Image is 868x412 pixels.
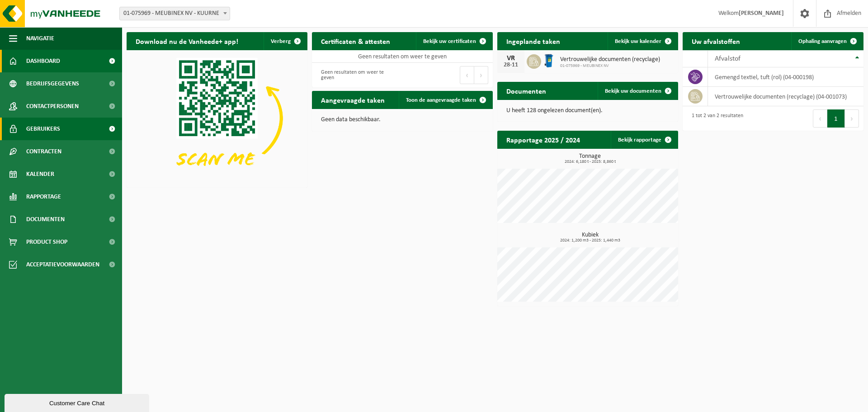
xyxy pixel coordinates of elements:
span: Acceptatievoorwaarden [26,253,99,276]
span: 01-075969 - MEUBINEX NV - KUURNE [120,7,230,20]
span: Bekijk uw documenten [605,88,661,94]
button: 1 [827,109,845,128]
span: Documenten [26,208,65,231]
div: VR [502,55,520,62]
div: Geen resultaten om weer te geven [316,65,398,85]
img: WB-0240-HPE-BE-09 [541,53,557,68]
span: Bekijk uw kalender [615,38,661,44]
span: Verberg [271,38,291,44]
span: Product Shop [26,231,67,253]
a: Bekijk rapportage [611,131,677,149]
iframe: chat widget [5,392,151,412]
img: Download de VHEPlus App [127,50,307,186]
h2: Uw afvalstoffen [683,32,749,50]
a: Toon de aangevraagde taken [399,91,492,109]
span: Ophaling aanvragen [798,38,847,44]
span: 2024: 6,180 t - 2025: 8,860 t [502,160,678,164]
span: Rapportage [26,185,61,208]
span: 2024: 1,200 m3 - 2025: 1,440 m3 [502,238,678,243]
h3: Tonnage [502,153,678,164]
td: gemengd textiel, tuft (rol) (04-000198) [708,67,863,87]
a: Bekijk uw kalender [608,32,677,50]
span: Afvalstof [715,55,741,62]
span: Vertrouwelijke documenten (recyclage) [560,56,660,63]
h2: Aangevraagde taken [312,91,394,109]
h2: Rapportage 2025 / 2024 [497,131,589,148]
strong: [PERSON_NAME] [739,10,784,17]
span: Contactpersonen [26,95,79,118]
button: Previous [813,109,827,128]
span: Gebruikers [26,118,60,140]
h3: Kubiek [502,232,678,243]
td: Geen resultaten om weer te geven [312,50,493,63]
span: 01-075969 - MEUBINEX NV - KUURNE [119,7,230,20]
button: Next [474,66,488,84]
h2: Ingeplande taken [497,32,569,50]
span: 01-075969 - MEUBINEX NV [560,63,660,69]
a: Bekijk uw certificaten [416,32,492,50]
span: Toon de aangevraagde taken [406,97,476,103]
h2: Download nu de Vanheede+ app! [127,32,247,50]
a: Bekijk uw documenten [598,82,677,100]
span: Kalender [26,163,54,185]
span: Bekijk uw certificaten [423,38,476,44]
a: Ophaling aanvragen [791,32,863,50]
p: U heeft 128 ongelezen document(en). [506,108,669,114]
button: Next [845,109,859,128]
span: Dashboard [26,50,60,72]
div: 1 tot 2 van 2 resultaten [687,109,743,128]
span: Navigatie [26,27,54,50]
h2: Certificaten & attesten [312,32,399,50]
span: Contracten [26,140,61,163]
span: Bedrijfsgegevens [26,72,79,95]
p: Geen data beschikbaar. [321,117,484,123]
button: Previous [460,66,474,84]
button: Verberg [264,32,307,50]
h2: Documenten [497,82,555,99]
td: vertrouwelijke documenten (recyclage) (04-001073) [708,87,863,106]
div: 28-11 [502,62,520,68]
